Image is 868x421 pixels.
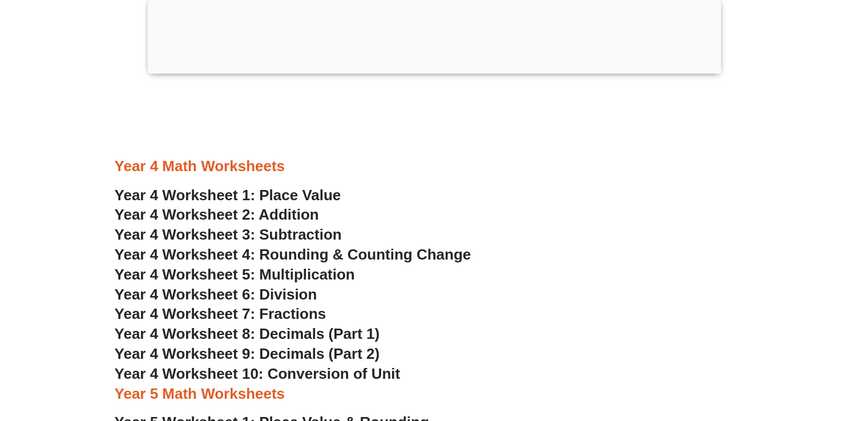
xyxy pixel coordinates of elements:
a: Year 4 Worksheet 10: Conversion of Unit [115,365,401,382]
a: Year 4 Worksheet 4: Rounding & Counting Change [115,245,471,262]
a: Year 4 Worksheet 9: Decimals (Part 2) [115,345,380,362]
a: Year 4 Worksheet 7: Fractions [115,305,326,322]
a: Year 4 Worksheet 3: Subtraction [115,225,342,242]
a: Year 4 Worksheet 1: Place Value [115,186,341,203]
h3: Year 4 Math Worksheets [115,156,754,176]
a: Year 4 Worksheet 6: Division [115,285,317,302]
a: Year 4 Worksheet 5: Multiplication [115,265,355,282]
h3: Year 5 Math Worksheets [115,384,754,403]
a: Year 4 Worksheet 2: Addition [115,205,319,222]
a: Year 4 Worksheet 8: Decimals (Part 1) [115,325,380,342]
iframe: Chat Widget [678,293,868,421]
